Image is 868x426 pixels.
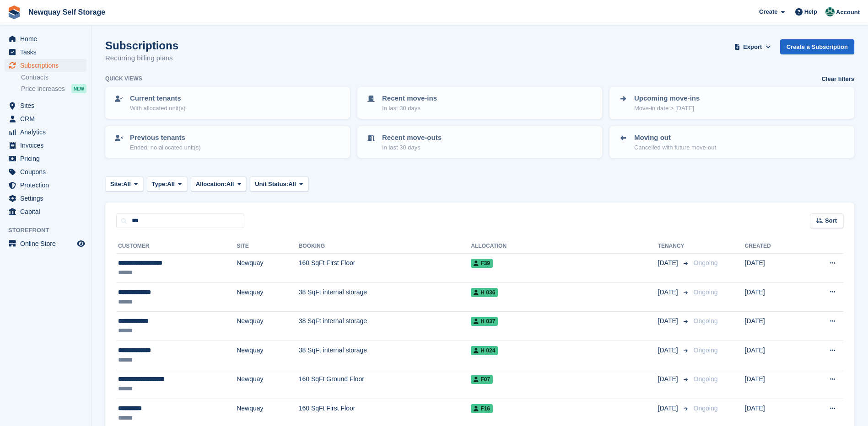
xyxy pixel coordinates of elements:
[255,180,288,189] span: Unit Status:
[130,93,185,104] p: Current tenants
[694,288,718,296] span: Ongoing
[5,112,86,125] a: menu
[5,126,86,138] a: menu
[658,316,680,326] span: [DATE]
[610,88,853,118] a: Upcoming move-ins Move-in date > [DATE]
[237,341,298,370] td: Newquay
[20,192,75,205] span: Settings
[20,99,75,112] span: Sites
[5,165,86,178] a: menu
[825,216,837,225] span: Sort
[5,152,86,165] a: menu
[745,312,802,341] td: [DATE]
[5,46,86,59] a: menu
[5,59,86,72] a: menu
[130,104,185,113] p: With allocated unit(s)
[20,152,75,165] span: Pricing
[147,176,187,192] button: Type: All
[20,46,75,59] span: Tasks
[152,180,167,189] span: Type:
[20,59,75,72] span: Subscriptions
[237,239,298,254] th: Site
[299,312,471,341] td: 38 SqFt internal storage
[191,176,247,192] button: Allocation: All
[20,32,75,45] span: Home
[382,133,442,143] p: Recent move-outs
[694,346,718,354] span: Ongoing
[8,226,91,235] span: Storefront
[634,143,716,152] p: Cancelled with future move-out
[634,133,716,143] p: Moving out
[694,259,718,266] span: Ongoing
[299,239,471,254] th: Booking
[123,180,131,189] span: All
[658,374,680,384] span: [DATE]
[21,73,86,82] a: Contracts
[471,375,493,384] span: F07
[471,288,498,297] span: H 036
[5,237,86,250] a: menu
[237,370,298,399] td: Newquay
[237,254,298,283] td: Newquay
[105,75,142,83] h6: Quick views
[382,143,442,152] p: In last 30 days
[21,84,86,94] a: Price increases NEW
[804,7,817,16] span: Help
[694,375,718,383] span: Ongoing
[358,88,601,118] a: Recent move-ins In last 30 days
[250,176,308,192] button: Unit Status: All
[825,7,835,16] img: JON
[5,205,86,218] a: menu
[196,180,226,189] span: Allocation:
[610,127,853,157] a: Moving out Cancelled with future move-out
[20,237,75,250] span: Online Store
[658,404,680,413] span: [DATE]
[130,133,201,143] p: Previous tenants
[25,5,109,20] a: Newquay Self Storage
[471,317,498,326] span: H 037
[382,93,437,104] p: Recent move-ins
[745,254,802,283] td: [DATE]
[658,239,690,254] th: Tenancy
[71,84,86,93] div: NEW
[471,239,658,254] th: Allocation
[743,43,762,52] span: Export
[5,179,86,192] a: menu
[226,180,234,189] span: All
[745,282,802,312] td: [DATE]
[5,99,86,112] a: menu
[7,5,21,19] img: stora-icon-8386f47178a22dfd0bd8f6a31ec36ba5ce8667c1dd55bd0f319d3a0aa187defe.svg
[105,39,178,52] h1: Subscriptions
[167,180,175,189] span: All
[5,139,86,152] a: menu
[694,405,718,412] span: Ongoing
[358,127,601,157] a: Recent move-outs In last 30 days
[299,370,471,399] td: 160 SqFt Ground Floor
[110,180,123,189] span: Site:
[745,370,802,399] td: [DATE]
[20,126,75,138] span: Analytics
[20,112,75,125] span: CRM
[20,139,75,152] span: Invoices
[130,143,201,152] p: Ended, no allocated unit(s)
[471,259,493,268] span: F39
[658,258,680,268] span: [DATE]
[116,239,237,254] th: Customer
[288,180,296,189] span: All
[106,88,349,118] a: Current tenants With allocated unit(s)
[237,312,298,341] td: Newquay
[299,282,471,312] td: 38 SqFt internal storage
[75,238,86,249] a: Preview store
[299,254,471,283] td: 160 SqFt First Floor
[471,346,498,355] span: H 024
[20,179,75,192] span: Protection
[733,39,773,54] button: Export
[5,192,86,205] a: menu
[105,176,143,192] button: Site: All
[21,85,65,93] span: Price increases
[759,7,777,16] span: Create
[745,341,802,370] td: [DATE]
[780,39,854,54] a: Create a Subscription
[836,8,860,17] span: Account
[634,104,700,113] p: Move-in date > [DATE]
